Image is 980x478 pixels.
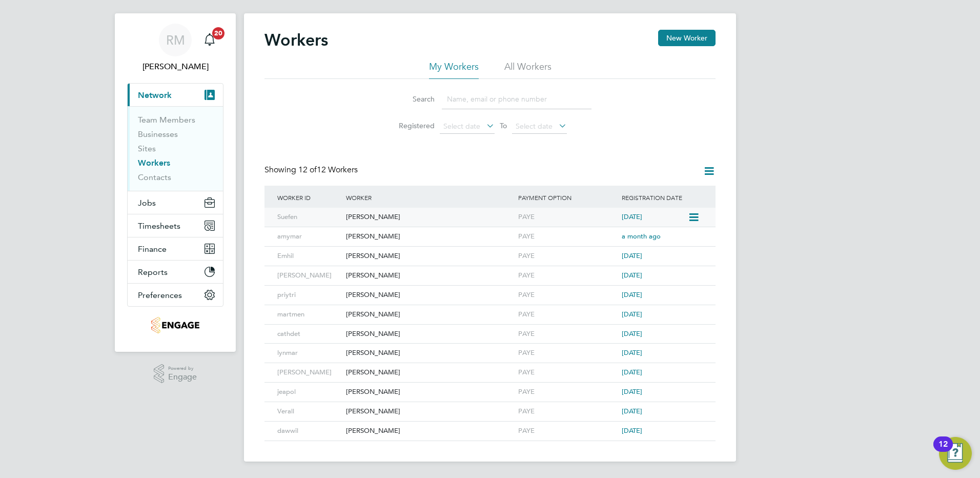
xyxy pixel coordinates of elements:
span: [DATE] [622,290,642,299]
div: PAYE [516,208,619,227]
div: [PERSON_NAME] [343,325,516,344]
li: My Workers [429,61,479,79]
button: Network [128,84,223,106]
span: RM [166,33,185,47]
div: [PERSON_NAME] [343,286,516,305]
div: priytri [275,286,343,305]
div: PAYE [516,305,619,324]
a: dawwil[PERSON_NAME]PAYE[DATE] [275,421,705,430]
span: 12 of [298,165,317,175]
span: a month ago [622,232,661,241]
button: Preferences [128,284,223,306]
div: PAYE [516,344,619,363]
div: cathdet [275,325,343,344]
div: lynmar [275,344,343,363]
a: Workers [138,158,170,168]
span: Preferences [138,290,182,300]
a: amymar[PERSON_NAME]PAYEa month ago [275,227,705,235]
a: [PERSON_NAME][PERSON_NAME]PAYE[DATE] [275,363,705,371]
span: [DATE] [622,271,642,280]
div: Worker ID [275,186,343,209]
button: Open Resource Center, 12 new notifications [939,437,972,470]
div: Verall [275,402,343,421]
div: [PERSON_NAME] [343,363,516,382]
div: PAYE [516,247,619,266]
div: [PERSON_NAME] [275,363,343,382]
div: Suefen [275,208,343,227]
span: Network [138,90,172,100]
span: Select date [516,122,553,131]
a: priytri[PERSON_NAME]PAYE[DATE] [275,285,705,294]
span: [DATE] [622,407,642,415]
span: [DATE] [622,251,642,260]
div: 12 [938,444,948,457]
button: New Worker [658,30,716,46]
nav: Main navigation [115,13,236,352]
input: Name, email or phone number [442,89,591,109]
button: Reports [128,261,223,283]
div: amymar [275,227,343,246]
div: [PERSON_NAME] [343,344,516,363]
span: Powered by [168,364,197,373]
div: Worker [343,186,516,209]
div: [PERSON_NAME] [275,266,343,285]
span: Reports [138,267,168,277]
a: [PERSON_NAME][PERSON_NAME]PAYE[DATE] [275,266,705,274]
a: Emhil[PERSON_NAME]PAYE[DATE] [275,246,705,255]
label: Search [389,94,435,104]
a: Verall[PERSON_NAME]PAYE[DATE] [275,402,705,410]
a: Businesses [138,129,178,139]
div: Showing [264,165,360,175]
button: Timesheets [128,214,223,237]
span: To [497,119,510,132]
a: jeapol[PERSON_NAME]PAYE[DATE] [275,382,705,391]
a: Contacts [138,172,171,182]
a: Powered byEngage [154,364,197,384]
div: [PERSON_NAME] [343,402,516,421]
span: Jobs [138,198,156,208]
h2: Workers [264,30,328,50]
a: Sites [138,144,156,153]
span: Timesheets [138,221,180,231]
div: Payment Option [516,186,619,209]
span: [DATE] [622,426,642,435]
div: PAYE [516,422,619,441]
div: [PERSON_NAME] [343,208,516,227]
div: dawwil [275,422,343,441]
div: [PERSON_NAME] [343,422,516,441]
a: Team Members [138,115,195,125]
span: 20 [212,27,224,39]
button: Finance [128,237,223,260]
button: Jobs [128,191,223,214]
div: PAYE [516,363,619,382]
span: Rachel McIntosh [127,61,223,73]
span: Select date [443,122,480,131]
div: [PERSON_NAME] [343,247,516,266]
div: Registration Date [619,186,705,209]
a: 20 [199,24,220,56]
div: PAYE [516,383,619,402]
div: PAYE [516,266,619,285]
a: martmen[PERSON_NAME]PAYE[DATE] [275,305,705,313]
span: [DATE] [622,212,642,221]
div: PAYE [516,325,619,344]
div: [PERSON_NAME] [343,305,516,324]
a: RM[PERSON_NAME] [127,24,223,73]
div: PAYE [516,286,619,305]
div: [PERSON_NAME] [343,266,516,285]
span: [DATE] [622,310,642,318]
span: [DATE] [622,348,642,357]
div: martmen [275,305,343,324]
div: PAYE [516,402,619,421]
a: Suefen[PERSON_NAME]PAYE[DATE] [275,207,688,216]
label: Registered [389,121,435,130]
div: [PERSON_NAME] [343,383,516,402]
div: Emhil [275,247,343,266]
li: All Workers [504,61,552,79]
span: 12 Workers [298,165,358,175]
div: PAYE [516,227,619,246]
span: [DATE] [622,387,642,396]
img: e-personnel-logo-retina.png [151,317,199,333]
span: [DATE] [622,368,642,376]
div: jeapol [275,383,343,402]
